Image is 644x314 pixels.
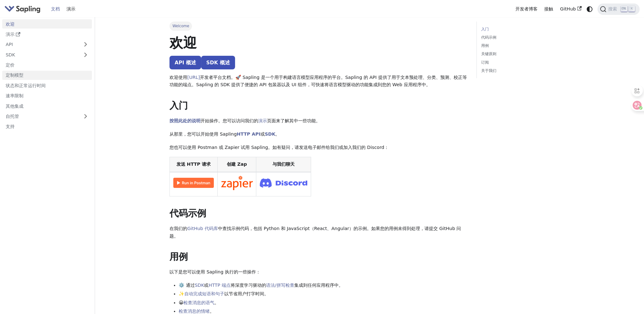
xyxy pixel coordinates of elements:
[169,251,188,262] font: 用例
[608,6,617,11] font: 搜索
[79,40,92,49] button: Expand sidebar category 'API'
[481,35,496,40] font: 代码示例
[6,93,23,98] font: 速率限制
[6,83,46,88] font: 状态和正常运行时间
[227,162,247,167] font: 创建 Zap
[169,75,467,87] font: 欢迎使用 开发者平台文档。🚀 Sapling 是一个用于构建语言模型应用程序的平台。Sapling 的 API 提供了用于文本预处理、分类、预测、校正等功能的端点。Sapling 的 SDK 提...
[2,81,92,90] a: 状态和正常运行时间
[541,4,557,14] a: 接触
[179,291,269,296] font: ✨ 以节省用户打字时间。
[184,291,224,296] a: 自动完成短语和句子
[515,6,538,11] font: 开发者博客
[266,283,294,288] a: 语法/拼写检查
[2,61,92,70] a: 定价
[628,6,635,12] kbd: K
[6,124,15,129] font: 支持
[169,56,201,69] a: API 概述
[208,283,230,288] a: HTTP 端点
[187,226,218,231] a: GitHub 代码库
[6,62,15,67] font: 定价
[237,131,260,137] a: HTTP API
[169,22,192,30] span: Welcome
[169,100,188,111] font: 入门
[173,178,214,188] img: Run in Postman
[557,4,585,14] a: GitHub
[169,145,389,150] font: 您也可以使用 Postman 或 Zapier 试用 Sapling。如有疑问，请发送电子邮件给我们或加入我们的 Discord：
[265,131,275,137] a: SDK
[201,56,235,69] a: SDK 概述
[221,176,253,190] img: Connect in Zapier
[585,4,594,14] button: Switch between dark and light mode (currently system mode)
[4,4,43,14] a: Sapling.ai
[260,176,307,189] img: Join Discord
[179,283,343,288] font: ⚙️ 通过 或 将深度学习驱动的 集成到任何应用程序中。
[179,309,210,314] a: 检查消息的情绪
[6,22,15,27] font: 欢迎
[51,6,60,11] font: 文档
[195,283,204,288] a: SDK
[2,50,79,59] a: SDK
[6,104,23,109] font: 其他集成
[481,60,489,65] font: 订阅
[169,226,461,239] font: 在我们的 中查找示例代码，包括 Python 和 JavaScript（React、Angular）的示例。如果您的用例未得到处理，请提交 GitHub 问题。
[2,91,92,100] a: 速率限制
[481,60,567,66] a: 订阅
[481,43,489,48] font: 用例
[597,3,640,15] button: Search (Ctrl+K)
[481,68,567,74] a: 关于我们
[169,131,280,137] font: 从那里，您可以开始使用 Sapling 或 。
[6,73,23,78] font: 定制模型
[481,43,567,49] a: 用例
[169,35,197,51] font: 欢迎
[4,4,41,14] img: Sapling.ai
[187,75,200,80] a: [URL]
[2,40,79,49] a: API
[481,26,567,32] a: 入门
[67,6,75,11] font: 演示
[512,4,541,14] a: 开发者博客
[63,4,79,14] a: 演示
[2,19,92,29] a: 欢迎
[176,162,211,167] font: 发送 HTTP 请求
[179,309,214,314] font: 。
[481,51,567,57] a: 关键原则
[169,269,260,274] font: 以下是您可以使用 Sapling 执行的一些操作：
[481,68,496,73] font: 关于我们
[2,112,92,121] a: 自托管
[169,118,320,123] font: 开始操作。您可以访问我们的 页面来了解其中一些功能。
[79,50,92,59] button: Expand sidebar category 'SDK'
[2,71,92,80] a: 定制模型
[6,114,19,119] font: 自托管
[179,300,219,305] font: 😀 。
[183,300,214,305] a: 检查消息的语气
[169,22,467,30] nav: Breadcrumbs
[2,122,92,131] a: 支持
[2,101,92,111] a: 其他集成
[169,208,206,219] font: 代码示例
[258,118,267,123] a: 演示
[481,52,496,56] font: 关键原则
[481,35,567,41] a: 代码示例
[169,118,201,123] a: 按照此处的说明
[48,4,63,14] a: 文档
[544,6,553,11] font: 接触
[272,162,295,167] font: 与我们聊天
[6,32,15,37] font: 演示
[481,27,489,31] font: 入门
[2,30,92,39] a: 演示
